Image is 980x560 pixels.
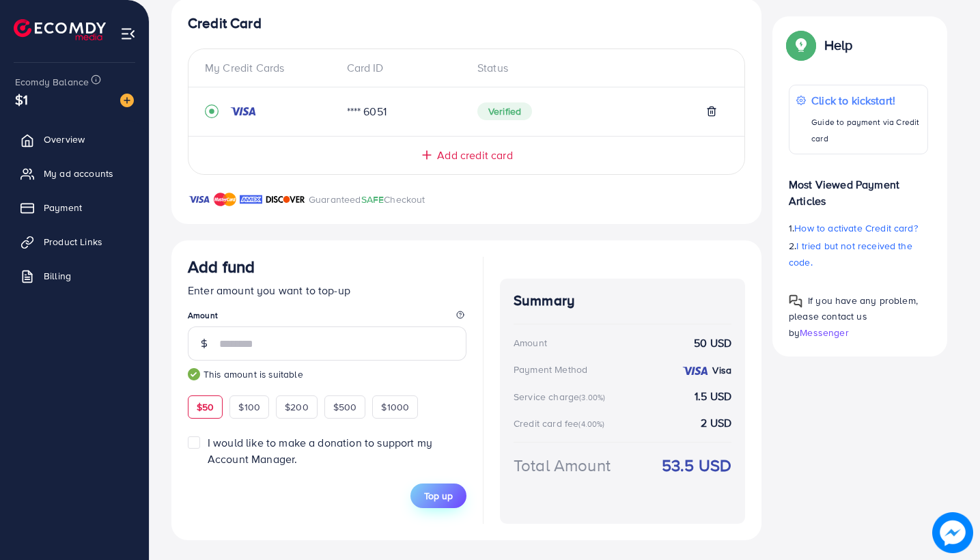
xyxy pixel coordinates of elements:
img: brand [214,191,236,208]
p: Enter amount you want to top-up [188,282,466,298]
span: I tried but not received the code. [789,239,912,269]
strong: 53.5 USD [662,453,731,477]
div: Service charge [514,390,609,404]
div: Payment Method [514,363,587,376]
legend: Amount [188,309,466,326]
img: brand [266,191,305,208]
span: $1 [15,89,28,109]
p: Help [824,37,853,53]
small: (3.00%) [579,392,605,403]
div: Status [466,60,728,76]
span: How to activate Credit card? [794,221,917,235]
span: My ad accounts [44,167,113,180]
strong: 1.5 USD [695,389,731,404]
p: Guide to payment via Credit card [811,114,921,147]
span: Ecomdy Balance [15,75,89,89]
svg: record circle [205,104,219,118]
h4: Summary [514,292,731,309]
img: image [120,94,134,107]
div: Amount [514,336,547,350]
h4: Credit Card [188,15,745,32]
p: 2. [789,238,928,270]
p: Click to kickstart! [811,92,921,109]
p: Most Viewed Payment Articles [789,165,928,209]
span: Top up [424,489,453,503]
img: logo [14,19,106,40]
span: $200 [285,400,309,414]
span: $1000 [381,400,409,414]
span: SAFE [361,193,384,206]
h3: Add fund [188,257,255,277]
span: $100 [238,400,260,414]
div: Total Amount [514,453,611,477]
p: 1. [789,220,928,236]
img: Popup guide [789,33,813,57]
span: Add credit card [437,148,512,163]
a: My ad accounts [10,160,139,187]
strong: 2 USD [701,415,731,431]
div: My Credit Cards [205,60,336,76]
img: image [934,514,971,551]
img: credit [682,365,709,376]
div: Card ID [336,60,467,76]
small: This amount is suitable [188,367,466,381]
img: brand [240,191,262,208]
img: menu [120,26,136,42]
button: Top up [410,484,466,508]
span: $50 [197,400,214,414]
div: Credit card fee [514,417,609,430]
small: (4.00%) [578,419,604,430]
span: Product Links [44,235,102,249]
img: guide [188,368,200,380]
a: Overview [10,126,139,153]
span: Verified [477,102,532,120]
span: Billing [44,269,71,283]
a: Payment [10,194,139,221]
img: credit [229,106,257,117]
span: $500 [333,400,357,414]
strong: 50 USD [694,335,731,351]
span: Payment [44,201,82,214]
img: brand [188,191,210,208]
img: Popup guide [789,294,802,308]
span: I would like to make a donation to support my Account Manager. [208,435,432,466]
a: Billing [10,262,139,290]
span: If you have any problem, please contact us by [789,294,918,339]
a: Product Links [10,228,139,255]
span: Overview [44,132,85,146]
span: Messenger [800,325,848,339]
p: Guaranteed Checkout [309,191,425,208]
strong: Visa [712,363,731,377]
